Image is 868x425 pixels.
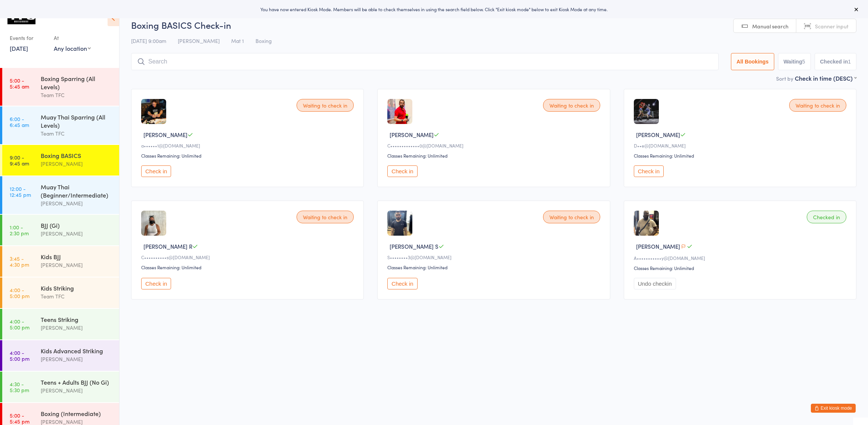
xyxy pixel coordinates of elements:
[141,254,356,260] div: C••••••••••s@[DOMAIN_NAME]
[131,19,856,31] h2: Boxing BASICS Check-in
[41,183,113,199] div: Muay Thai (Beginner/Intermediate)
[636,131,680,139] span: [PERSON_NAME]
[387,254,602,260] div: S••••••••3@[DOMAIN_NAME]
[634,165,664,177] button: Check in
[815,53,857,70] button: Checked in1
[41,315,113,323] div: Teens Striking
[543,99,600,112] div: Waiting to check in
[387,165,417,177] button: Check in
[10,318,30,330] time: 4:00 - 5:00 pm
[131,53,719,70] input: Search
[41,284,113,292] div: Kids Striking
[10,255,29,267] time: 3:45 - 4:30 pm
[10,32,46,44] div: Events for
[2,340,119,371] a: 4:00 -5:00 pmKids Advanced Striking[PERSON_NAME]
[255,37,272,44] span: Boxing
[776,75,793,82] label: Sort by
[2,309,119,339] a: 4:00 -5:00 pmTeens Striking[PERSON_NAME]
[141,211,166,236] img: image1740639947.png
[10,381,29,393] time: 4:30 - 5:30 pm
[778,53,811,70] button: Waiting5
[41,409,113,418] div: Boxing (Intermediate)
[10,412,30,424] time: 5:00 - 5:45 pm
[141,264,356,270] div: Classes Remaining: Unlimited
[634,211,659,236] img: image1739491037.png
[41,252,113,261] div: Kids BJJ
[231,37,244,44] span: Mat 1
[41,221,113,229] div: BJJ (Gi)
[10,350,30,362] time: 4:00 - 5:00 pm
[143,131,187,139] span: [PERSON_NAME]
[815,22,849,30] span: Scanner input
[807,211,846,223] div: Checked in
[41,91,113,99] div: Team TFC
[41,151,113,159] div: Boxing BASICS
[387,211,412,236] img: image1719306528.png
[41,347,113,355] div: Kids Advanced Striking
[634,142,849,149] div: D••e@[DOMAIN_NAME]
[2,372,119,402] a: 4:30 -5:30 pmTeens + Adults BJJ (No Gi)[PERSON_NAME]
[2,215,119,245] a: 1:00 -2:30 pmBJJ (Gi)[PERSON_NAME]
[387,99,412,124] img: image1749246578.png
[636,242,680,250] span: [PERSON_NAME]
[2,106,119,144] a: 6:00 -6:45 amMuay Thai Sparring (All Levels)Team TFC
[2,145,119,176] a: 9:00 -9:45 amBoxing BASICS[PERSON_NAME]
[387,264,602,270] div: Classes Remaining: Unlimited
[387,152,602,159] div: Classes Remaining: Unlimited
[41,229,113,238] div: [PERSON_NAME]
[789,99,846,112] div: Waiting to check in
[143,242,192,250] span: [PERSON_NAME] R
[10,154,29,166] time: 9:00 - 9:45 am
[2,277,119,308] a: 4:00 -5:00 pmKids StrikingTeam TFC
[731,53,774,70] button: All Bookings
[141,99,166,124] img: image1711740367.png
[41,113,113,129] div: Muay Thai Sparring (All Levels)
[12,6,856,12] div: You have now entered Kiosk Mode. Members will be able to check themselves in using the search fie...
[634,152,849,159] div: Classes Remaining: Unlimited
[848,59,851,65] div: 1
[41,292,113,301] div: Team TFC
[752,22,788,30] span: Manual search
[802,59,805,65] div: 5
[131,37,166,44] span: [DATE] 9:00am
[41,386,113,395] div: [PERSON_NAME]
[41,261,113,269] div: [PERSON_NAME]
[387,142,602,149] div: C•••••••••••••0@[DOMAIN_NAME]
[811,404,856,413] button: Exit kiosk mode
[141,152,356,159] div: Classes Remaining: Unlimited
[297,99,354,112] div: Waiting to check in
[2,68,119,106] a: 5:00 -5:45 amBoxing Sparring (All Levels)Team TFC
[41,74,113,91] div: Boxing Sparring (All Levels)
[178,37,220,44] span: [PERSON_NAME]
[634,99,659,124] img: image1740908157.png
[390,242,438,250] span: [PERSON_NAME] S
[387,278,417,289] button: Check in
[10,287,30,299] time: 4:00 - 5:00 pm
[10,44,28,52] a: [DATE]
[543,211,600,223] div: Waiting to check in
[634,265,849,271] div: Classes Remaining: Unlimited
[10,77,29,89] time: 5:00 - 5:45 am
[141,278,171,289] button: Check in
[2,246,119,277] a: 3:45 -4:30 pmKids BJJ[PERSON_NAME]
[41,378,113,386] div: Teens + Adults BJJ (No Gi)
[10,186,31,198] time: 12:00 - 12:45 pm
[634,255,849,261] div: A•••••••••••y@[DOMAIN_NAME]
[795,74,856,82] div: Check in time (DESC)
[41,159,113,168] div: [PERSON_NAME]
[10,116,29,128] time: 6:00 - 6:45 am
[634,278,676,289] button: Undo checkin
[41,355,113,363] div: [PERSON_NAME]
[10,224,29,236] time: 1:00 - 2:30 pm
[54,32,91,44] div: At
[54,44,91,52] div: Any location
[297,211,354,223] div: Waiting to check in
[41,199,113,208] div: [PERSON_NAME]
[2,176,119,214] a: 12:00 -12:45 pmMuay Thai (Beginner/Intermediate)[PERSON_NAME]
[141,142,356,149] div: a••••••1@[DOMAIN_NAME]
[41,129,113,138] div: Team TFC
[41,323,113,332] div: [PERSON_NAME]
[390,131,434,139] span: [PERSON_NAME]
[141,165,171,177] button: Check in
